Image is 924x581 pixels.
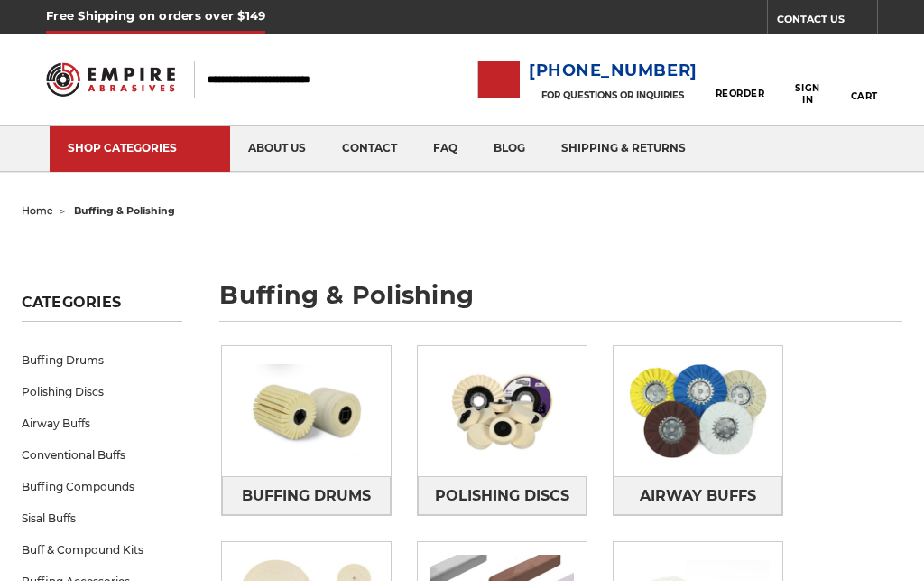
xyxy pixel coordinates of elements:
span: Polishing Discs [435,481,569,511]
a: Buffing Compounds [22,471,183,502]
span: buffing & polishing [74,204,175,217]
a: Airway Buffs [614,476,782,515]
a: Polishing Discs [418,476,587,515]
a: contact [324,126,415,172]
a: about us [230,126,324,172]
a: Buffing Drums [22,344,183,376]
a: CONTACT US [777,9,877,34]
h5: Categories [22,294,183,322]
img: Buffing Drums [222,351,391,471]
a: Airway Buffs [22,408,183,439]
img: Empire Abrasives [46,54,174,105]
input: Submit [481,62,517,98]
img: Airway Buffs [614,351,782,471]
a: Cart [851,53,878,105]
span: Buffing Drums [242,481,371,511]
a: faq [415,126,476,172]
a: blog [476,126,543,172]
a: Sisal Buffs [22,502,183,534]
h1: buffing & polishing [219,283,902,322]
a: [PHONE_NUMBER] [529,58,698,84]
span: Reorder [716,88,765,99]
span: Sign In [789,82,827,106]
span: Cart [851,90,878,102]
span: Airway Buffs [640,481,756,511]
div: SHOP CATEGORIES [68,141,212,155]
a: home [22,204,53,217]
img: Polishing Discs [418,351,587,471]
a: Polishing Discs [22,376,183,408]
a: shipping & returns [543,126,704,172]
a: Buff & Compound Kits [22,534,183,566]
a: Buffing Drums [222,476,391,515]
a: Conventional Buffs [22,439,183,471]
a: Reorder [716,60,765,98]
p: FOR QUESTIONS OR INQUIRIES [529,89,698,101]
